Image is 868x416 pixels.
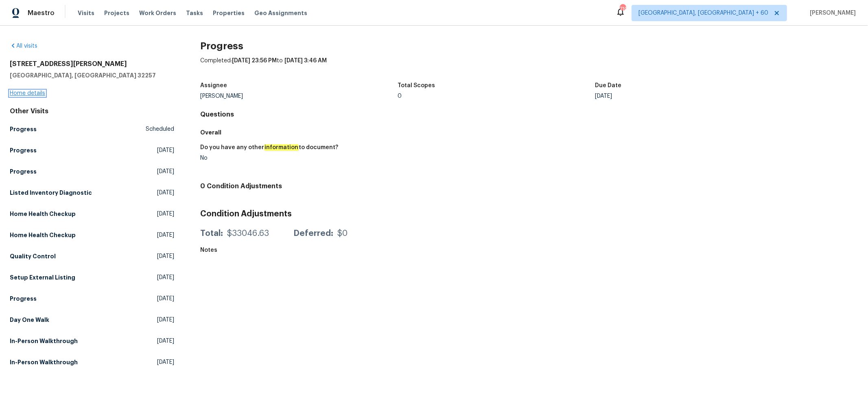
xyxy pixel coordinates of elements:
a: In-Person Walkthrough[DATE] [10,334,174,348]
h5: [GEOGRAPHIC_DATA], [GEOGRAPHIC_DATA] 32257 [10,71,174,79]
div: [PERSON_NAME] [200,93,398,99]
h3: Condition Adjustments [200,210,858,218]
span: Scheduled [146,125,174,133]
h5: Home Health Checkup [10,231,76,239]
h5: Progress [10,295,37,303]
h2: [STREET_ADDRESS][PERSON_NAME] [10,60,174,68]
a: Progress[DATE] [10,291,174,306]
a: Home Health Checkup[DATE] [10,207,174,221]
span: [DATE] [157,167,174,176]
div: [DATE] [595,93,792,99]
span: Geo Assignments [254,9,307,17]
a: All visits [10,43,37,49]
span: [PERSON_NAME] [807,9,856,17]
span: [DATE] [157,337,174,345]
h5: Total Scopes [398,83,435,88]
h5: Notes [200,247,217,253]
span: [DATE] 3:46 AM [284,58,327,64]
a: In-Person Walkthrough[DATE] [10,355,174,370]
h5: Listed Inventory Diagnostic [10,189,92,197]
h4: Questions [200,110,858,119]
h5: Day One Walk [10,316,49,324]
span: Projects [104,9,129,17]
a: Home Health Checkup[DATE] [10,228,174,242]
div: Deferred: [293,229,333,238]
h5: Setup External Listing [10,273,75,282]
h5: Do you have any other to document? [200,145,338,150]
h5: Due Date [595,83,621,88]
a: Progress[DATE] [10,143,174,158]
span: [DATE] [157,252,174,260]
a: Day One Walk[DATE] [10,313,174,327]
h5: Quality Control [10,252,56,260]
span: [DATE] [157,189,174,197]
h5: Overall [200,128,858,136]
div: Other Visits [10,107,174,115]
h2: Progress [200,42,858,50]
h5: Home Health Checkup [10,210,76,218]
em: information [264,144,299,151]
span: [DATE] [157,210,174,218]
div: 0 [398,93,595,99]
span: [DATE] [157,316,174,324]
span: Tasks [186,10,203,16]
a: Progress[DATE] [10,164,174,179]
div: No [200,155,523,161]
a: ProgressScheduled [10,122,174,136]
span: Work Orders [139,9,176,17]
span: [DATE] [157,146,174,154]
span: [DATE] [157,295,174,303]
span: [DATE] 23:56 PM [232,58,277,64]
h5: In-Person Walkthrough [10,358,78,366]
span: [DATE] [157,358,174,366]
h5: Progress [10,125,37,133]
a: Listed Inventory Diagnostic[DATE] [10,185,174,200]
h5: Progress [10,146,37,154]
h4: 0 Condition Adjustments [200,182,858,190]
a: Home details [10,90,45,96]
div: $33046.63 [227,229,269,238]
a: Setup External Listing[DATE] [10,270,174,285]
h5: Assignee [200,83,227,88]
span: [GEOGRAPHIC_DATA], [GEOGRAPHIC_DATA] + 60 [638,9,768,17]
h5: Progress [10,167,37,176]
span: [DATE] [157,231,174,239]
div: $0 [337,229,348,238]
span: Properties [213,9,245,17]
div: Total: [200,229,223,238]
h5: In-Person Walkthrough [10,337,78,345]
div: 710 [620,5,625,13]
span: Visits [78,9,94,17]
span: Maestro [28,9,55,17]
a: Quality Control[DATE] [10,249,174,264]
div: Completed: to [200,57,858,78]
span: [DATE] [157,273,174,282]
